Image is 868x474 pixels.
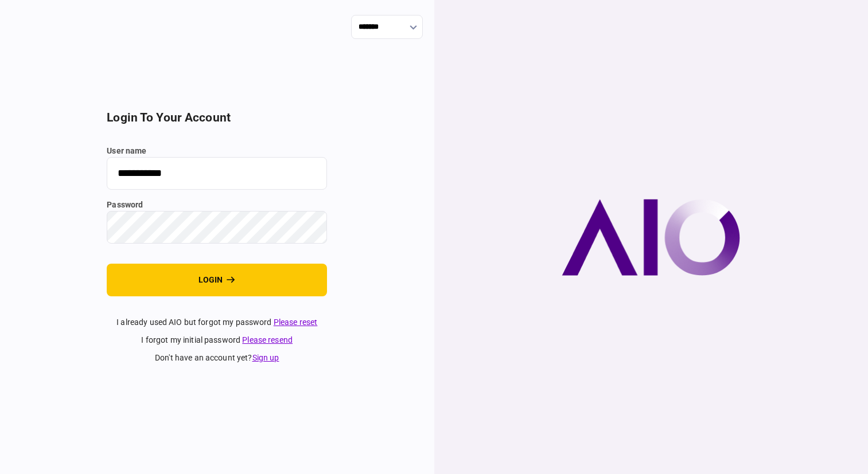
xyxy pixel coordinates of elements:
[107,352,327,364] div: don't have an account yet ?
[107,157,327,190] input: user name
[107,211,327,244] input: password
[252,353,279,362] a: Sign up
[107,264,327,296] button: login
[351,15,423,39] input: show language options
[107,334,327,346] div: I forgot my initial password
[562,199,740,276] img: AIO company logo
[107,316,327,328] div: I already used AIO but forgot my password
[107,111,327,125] h2: login to your account
[107,145,327,157] label: user name
[274,318,318,327] a: Please reset
[107,199,327,211] label: password
[242,335,293,344] a: Please resend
